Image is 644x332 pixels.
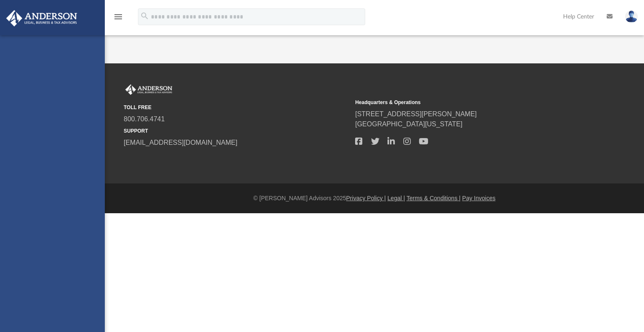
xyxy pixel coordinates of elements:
a: menu [113,16,123,22]
i: menu [113,12,123,22]
a: Pay Invoices [462,195,495,201]
small: TOLL FREE [124,104,349,111]
img: User Pic [625,10,638,23]
i: search [140,11,149,21]
a: [GEOGRAPHIC_DATA][US_STATE] [355,120,462,128]
a: Terms & Conditions | [407,195,461,201]
div: © [PERSON_NAME] Advisors 2025 [105,194,644,203]
a: [EMAIL_ADDRESS][DOMAIN_NAME] [124,139,237,146]
a: Legal | [387,195,405,201]
a: Privacy Policy | [346,195,386,201]
a: [STREET_ADDRESS][PERSON_NAME] [355,110,477,118]
small: SUPPORT [124,127,349,135]
img: Anderson Advisors Platinum Portal [4,10,80,26]
img: Anderson Advisors Platinum Portal [124,84,174,95]
small: Headquarters & Operations [355,99,581,106]
a: 800.706.4741 [124,115,165,123]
